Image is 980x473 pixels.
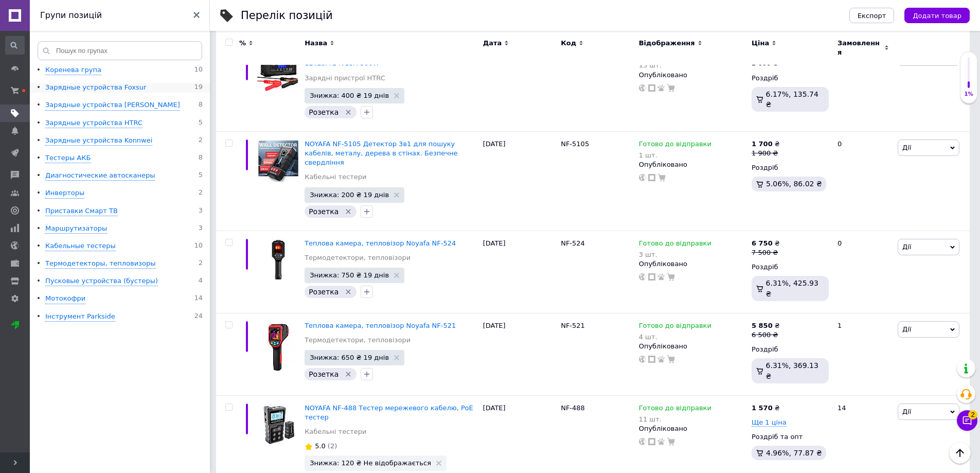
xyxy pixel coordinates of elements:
span: 3 [199,206,203,216]
a: Термодетектори, тепловізори [305,253,411,262]
div: 6 500 ₴ [752,330,780,340]
div: 1 [831,313,895,395]
div: 6 [831,42,895,132]
div: 7 500 ₴ [752,248,780,257]
span: Готово до відправки [639,322,711,332]
div: Роздріб [752,262,829,272]
div: Зарядные устройства [PERSON_NAME] [45,100,180,110]
span: NF-524 [561,239,585,247]
span: 2 [199,136,203,146]
span: Дії [902,325,911,333]
span: Ще 1 ціна [752,418,787,427]
div: Мотокофри [45,294,85,304]
span: Код [561,39,576,48]
div: Роздріб [752,74,829,83]
a: Кабельні тестери [305,172,366,182]
span: Знижка: 750 ₴ 19 днів [310,272,389,278]
span: % [239,39,246,48]
span: Знижка: 120 ₴ Не відображається [310,460,431,466]
div: 0 [831,231,895,313]
div: Перелік позицій [241,10,333,21]
a: NOYAFA NF-488 Тестер мережевого кабелю, PoE тестер [305,404,473,421]
span: Знижка: 650 ₴ 19 днів [310,354,389,361]
img: Автоматическое зарядное устройство HTRC P25 12v25A 24v10A 300W [257,49,299,92]
img: NOYAFA NF-5105 Детектор 3в1 для поиска кабелей, металла, дерева в стенах. Безопасное сверление [257,139,299,182]
div: ₴ [752,404,780,413]
span: Знижка: 400 ₴ 19 днів [310,92,389,99]
svg: Видалити мітку [344,288,352,296]
span: NF-488 [561,404,585,412]
span: Ціна [752,39,769,48]
a: Кабельні тестери [305,427,366,436]
span: 6.31%, 369.13 ₴ [766,361,818,380]
div: Роздріб та опт [752,432,829,442]
div: Приставки Смарт ТВ [45,206,118,216]
span: 4 [199,276,203,286]
span: Дії [902,408,911,415]
button: Експорт [849,8,895,23]
img: NOYAFA NF-488 Тестер сетевого кабеля, PoE тестер [257,404,299,446]
b: 6 750 [752,239,773,247]
div: 0 [831,131,895,231]
span: 8 [199,100,203,110]
svg: Видалити мітку [344,108,352,116]
span: Дата [483,39,502,48]
span: 5 [199,118,203,128]
span: NF-5105 [561,140,589,148]
div: Тестеры АКБ [45,153,91,163]
div: ₴ [752,239,780,248]
span: 3 [199,224,203,234]
div: Коренева група [45,65,101,75]
span: Дії [902,144,911,151]
span: Відображення [639,39,695,48]
div: [DATE] [480,131,559,231]
a: Термодетектори, тепловізори [305,336,411,345]
span: Готово до відправки [639,140,711,151]
span: 4.96%, 77.87 ₴ [766,449,822,457]
svg: Видалити мітку [344,207,352,216]
b: 1 700 [752,140,773,148]
span: (2) [328,442,337,450]
button: Наверх [949,442,971,464]
div: Опубліковано [639,424,746,433]
div: Диагностические автосканеры [45,171,155,181]
div: 1 шт. [639,151,711,159]
span: 2 [199,188,203,198]
span: Розетка [309,207,338,216]
div: Роздріб [752,345,829,354]
div: ₴ [752,321,780,330]
div: Опубліковано [639,160,746,169]
div: Термодетекторы, тепловизоры [45,259,156,269]
b: 5 850 [752,322,773,329]
div: 1% [960,91,977,98]
span: Замовлення [838,39,882,57]
a: Зарядні пристрої HTRC [305,74,385,83]
div: 1 900 ₴ [752,149,780,158]
div: Опубліковано [639,342,746,351]
span: Додати товар [913,12,961,20]
div: Кабельные тестеры [45,241,116,251]
span: 6.17%, 135.74 ₴ [766,90,818,109]
a: Теплова камера, тепловізор Noyafa NF-524 [305,239,456,247]
div: Роздріб [752,163,829,172]
b: 1 570 [752,404,773,412]
div: [DATE] [480,313,559,395]
div: Зарядные устройства Foxsur [45,83,146,93]
span: 2 [199,259,203,269]
span: Назва [305,39,327,48]
a: Теплова камера, тепловізор Noyafa NF-521 [305,322,456,329]
div: Пусковые устройства (бустеры) [45,276,158,286]
span: NOYAFA NF-5105 Детектор 3в1 для пошуку кабелів, металу, дерева в стінах. Безпечне свердління [305,140,457,166]
span: 19 [194,83,203,93]
span: Готово до відправки [639,404,711,415]
div: ₴ [752,139,780,149]
div: 11 шт. [639,415,711,423]
button: Додати товар [904,8,970,23]
span: NF-521 [561,322,585,329]
input: Пошук по групах [38,41,202,60]
span: 5 [199,171,203,181]
span: 24 [194,312,203,322]
span: Знижка: 200 ₴ 19 днів [310,191,389,198]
